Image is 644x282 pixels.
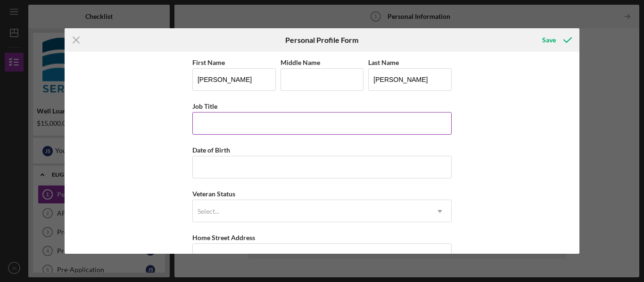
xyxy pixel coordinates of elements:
[192,102,217,110] label: Job Title
[192,58,225,66] label: First Name
[285,36,358,44] h6: Personal Profile Form
[368,58,399,66] label: Last Name
[542,31,556,49] div: Save
[198,208,219,215] div: Select...
[192,146,230,154] label: Date of Birth
[192,234,255,242] label: Home Street Address
[281,58,320,66] label: Middle Name
[533,31,579,49] button: Save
